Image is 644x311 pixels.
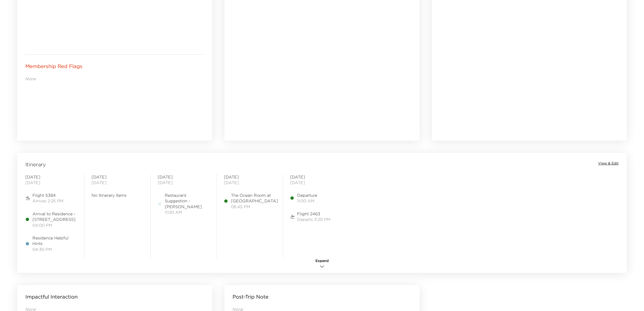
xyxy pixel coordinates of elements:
span: Arrival to Residence - [STREET_ADDRESS] [32,211,77,222]
span: [DATE] [25,174,77,180]
span: 04:30 PM [32,247,77,252]
span: [DATE] [290,180,342,185]
span: [DATE] [92,174,143,180]
span: No Itinerary Items [92,192,143,198]
span: [DATE] [224,174,276,180]
p: Impactful Interaction [25,293,78,300]
span: 11:00 AM [297,198,317,204]
span: Arrives 2:25 PM [32,198,63,204]
span: [DATE] [25,180,77,185]
span: Flight 5384 [32,192,63,198]
span: Departs 3:20 PM [297,217,330,222]
p: Post-Trip Note [232,293,269,300]
span: 11:00 AM [165,209,209,215]
span: Restaurant Suggestion - [PERSON_NAME] [165,192,209,209]
span: Itinerary [25,161,46,168]
span: Flight 2463 [297,211,330,217]
span: [DATE] [224,180,276,185]
span: 04:00 PM [32,222,77,228]
button: View & Edit [598,161,619,166]
p: Membership Red Flags [25,63,82,70]
p: None [25,76,204,81]
span: The Ocean Room at [GEOGRAPHIC_DATA] [231,192,278,204]
span: Departure [297,192,317,198]
span: [DATE] [92,180,143,185]
span: 06:45 PM [231,204,278,209]
button: Expand [309,258,335,270]
span: [DATE] [158,174,209,180]
span: [DATE] [290,174,342,180]
span: Expand [315,258,329,264]
span: Residence Helpful Hints [32,235,77,247]
span: [DATE] [158,180,209,185]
